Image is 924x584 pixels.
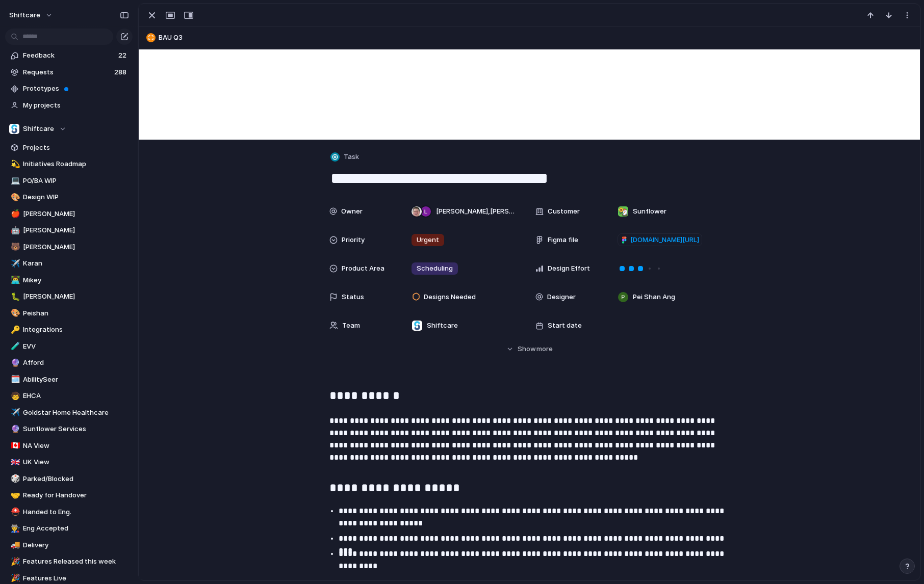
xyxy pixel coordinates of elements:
a: 🔮Sunflower Services [5,421,133,437]
div: 🎨 [11,307,18,319]
a: [DOMAIN_NAME][URL] [618,233,702,247]
span: [PERSON_NAME] [23,291,129,302]
span: Feedback [23,50,115,61]
button: 🔮 [9,358,19,368]
div: 👨‍🏭 [11,523,18,535]
div: 🗓️ [11,374,18,385]
a: Prototypes [5,81,133,96]
div: 🧒 [11,390,18,402]
span: Start date [548,321,582,331]
span: Scheduling [417,263,453,274]
button: 🔑 [9,325,19,335]
span: EVV [23,341,129,352]
span: Features Live [23,573,129,583]
button: 🤖 [9,225,19,235]
div: 💻PO/BA WIP [5,173,133,189]
span: Owner [341,206,363,217]
div: 🎉 [11,572,18,584]
button: 🤝 [9,490,19,500]
button: 🎉 [9,573,19,583]
div: 🐻 [11,241,18,253]
span: Eng Accepted [23,523,129,534]
span: Mikey [23,275,129,285]
a: 🎉Features Released this week [5,554,133,569]
div: 🔮Afford [5,355,133,370]
a: 🧒EHCA [5,388,133,404]
div: 🔮 [11,357,18,369]
button: 🇬🇧 [9,457,19,467]
a: 🍎[PERSON_NAME] [5,206,133,222]
span: Prototypes [23,84,129,94]
button: 🍎 [9,209,19,219]
span: Customer [548,206,580,217]
a: 🤖[PERSON_NAME] [5,223,133,238]
span: Designer [547,292,576,302]
div: 🎨Design WIP [5,190,133,205]
span: UK View [23,457,129,467]
span: 22 [118,50,129,61]
a: Projects [5,140,133,155]
div: 🎲Parked/Blocked [5,471,133,487]
button: Task [328,150,362,165]
a: 🇬🇧UK View [5,455,133,470]
span: shiftcare [9,10,40,20]
span: AbilitySeer [23,375,129,385]
button: Shiftcare [5,121,133,137]
span: Sunflower [633,206,666,217]
span: My projects [23,100,129,111]
span: Team [342,321,360,331]
a: 🚚Delivery [5,538,133,553]
a: 🧪EVV [5,339,133,354]
div: 🐛 [11,291,18,303]
a: ⛑️Handed to Eng. [5,505,133,520]
span: Requests [23,67,111,77]
button: 🇨🇦 [9,441,19,451]
span: Status [342,292,364,302]
span: PO/BA WIP [23,176,129,186]
div: 🗓️AbilitySeer [5,372,133,387]
button: shiftcare [5,7,58,23]
div: 💫Initiatives Roadmap [5,156,133,172]
span: Figma file [548,235,578,245]
button: 💻 [9,176,19,186]
span: Pei Shan Ang [633,292,675,302]
span: 288 [114,67,129,77]
span: Product Area [342,263,384,274]
button: 🎨 [9,192,19,202]
button: 🐻 [9,242,19,252]
div: 🎨 [11,192,18,203]
span: [PERSON_NAME] [23,209,129,219]
a: My projects [5,98,133,113]
div: 🎉 [11,556,18,568]
span: NA View [23,441,129,451]
button: 🗓️ [9,375,19,385]
span: Goldstar Home Healthcare [23,408,129,418]
div: 🎲 [11,473,18,485]
button: 🎉 [9,556,19,567]
div: 🤖 [11,225,18,236]
span: Design Effort [548,263,590,274]
a: 🇨🇦NA View [5,438,133,454]
a: Feedback22 [5,48,133,63]
button: 🎨 [9,308,19,318]
div: 👨‍🏭Eng Accepted [5,521,133,536]
a: ✈️Karan [5,256,133,271]
span: Shiftcare [427,321,458,331]
span: Delivery [23,540,129,550]
span: Ready for Handover [23,490,129,500]
span: Karan [23,258,129,269]
a: 🐻[PERSON_NAME] [5,240,133,255]
div: ✈️ [11,258,18,270]
button: 🚚 [9,540,19,550]
a: 🔑Integrations [5,322,133,337]
span: EHCA [23,391,129,401]
span: Designs Needed [424,292,476,302]
span: Priority [342,235,365,245]
span: Projects [23,143,129,153]
span: [DOMAIN_NAME][URL] [630,235,699,245]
